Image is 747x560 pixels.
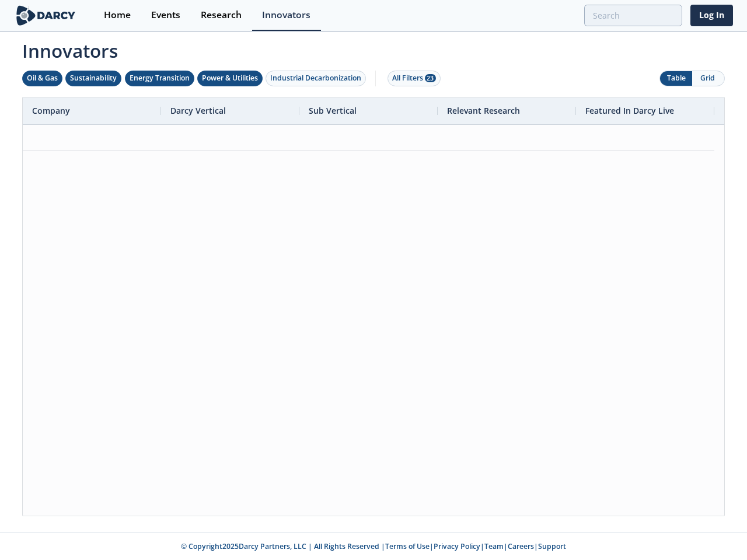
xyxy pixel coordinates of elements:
p: © Copyright 2025 Darcy Partners, LLC | All Rights Reserved | | | | | [16,541,731,552]
span: Featured In Darcy Live [585,105,674,116]
button: Industrial Decarbonization [266,71,366,86]
button: Power & Utilities [197,71,263,86]
div: Innovators [262,10,310,20]
button: Table [660,71,692,86]
div: Power & Utilities [202,73,258,83]
span: Company [32,105,70,116]
a: Privacy Policy [434,541,480,551]
img: logo-wide.svg [14,5,78,26]
span: Darcy Vertical [170,105,226,116]
a: Careers [508,541,534,551]
div: All Filters [392,73,436,83]
div: Home [104,10,131,20]
div: Energy Transition [130,73,190,83]
a: Log In [690,5,733,26]
a: Team [484,541,504,551]
button: Sustainability [65,71,121,86]
div: Industrial Decarbonization [270,73,361,83]
button: Oil & Gas [22,71,62,86]
div: Sustainability [70,73,117,83]
a: Terms of Use [385,541,430,551]
button: All Filters 23 [388,71,441,86]
span: Sub Vertical [309,105,357,116]
a: Support [538,541,566,551]
div: Events [151,10,180,20]
button: Grid [692,71,724,86]
span: 23 [425,74,436,82]
span: Relevant Research [447,105,520,116]
div: Oil & Gas [27,73,58,83]
input: Advanced Search [584,5,682,26]
div: Research [201,10,242,20]
span: Innovators [14,33,733,64]
button: Energy Transition [125,71,194,86]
